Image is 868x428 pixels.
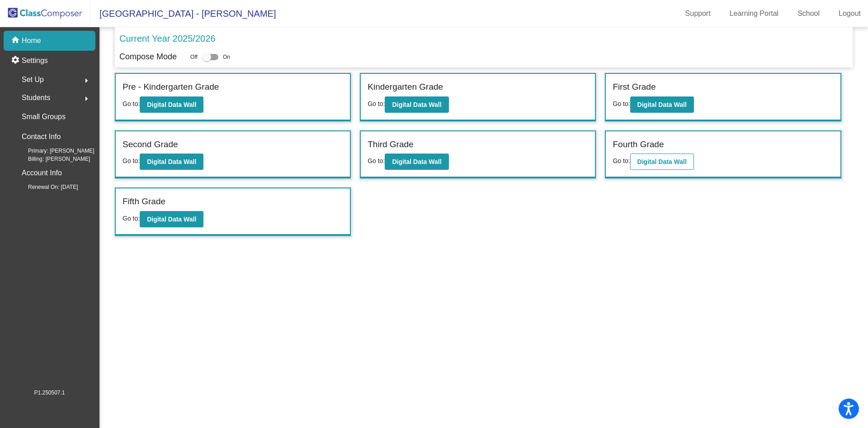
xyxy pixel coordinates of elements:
[392,158,441,165] b: Digital Data Wall
[385,96,448,113] button: Digital Data Wall
[831,6,868,21] a: Logout
[81,75,92,86] mat-icon: arrow_right
[119,51,177,63] p: Compose Mode
[11,35,22,46] mat-icon: home
[140,211,203,227] button: Digital Data Wall
[722,6,786,21] a: Learning Portal
[147,158,196,165] b: Digital Data Wall
[22,130,61,143] p: Contact Info
[630,96,694,113] button: Digital Data Wall
[140,154,203,170] button: Digital Data Wall
[630,154,694,170] button: Digital Data Wall
[613,100,630,107] span: Go to:
[392,101,441,108] b: Digital Data Wall
[22,91,50,104] span: Students
[123,81,219,94] label: Pre - Kindergarten Grade
[90,6,276,21] span: [GEOGRAPHIC_DATA] - [PERSON_NAME]
[223,53,230,61] span: On
[22,111,66,123] p: Small Groups
[368,157,385,164] span: Go to:
[190,53,198,61] span: Off
[22,55,48,66] p: Settings
[119,32,215,45] p: Current Year 2025/2026
[14,147,94,155] span: Primary: [PERSON_NAME]
[147,216,196,223] b: Digital Data Wall
[22,35,41,46] p: Home
[14,183,78,191] span: Renewal On: [DATE]
[385,154,448,170] button: Digital Data Wall
[123,138,178,151] label: Second Grade
[790,6,827,21] a: School
[147,101,196,108] b: Digital Data Wall
[368,100,385,107] span: Go to:
[11,55,22,66] mat-icon: settings
[368,138,413,151] label: Third Grade
[81,93,92,104] mat-icon: arrow_right
[678,6,718,21] a: Support
[613,138,664,151] label: Fourth Grade
[123,195,165,208] label: Fifth Grade
[637,101,687,108] b: Digital Data Wall
[123,157,140,164] span: Go to:
[637,158,687,165] b: Digital Data Wall
[368,81,443,94] label: Kindergarten Grade
[613,81,656,94] label: First Grade
[613,157,630,164] span: Go to:
[14,155,90,163] span: Billing: [PERSON_NAME]
[22,73,44,86] span: Set Up
[123,100,140,107] span: Go to:
[140,96,203,113] button: Digital Data Wall
[123,215,140,222] span: Go to:
[22,167,62,179] p: Account Info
